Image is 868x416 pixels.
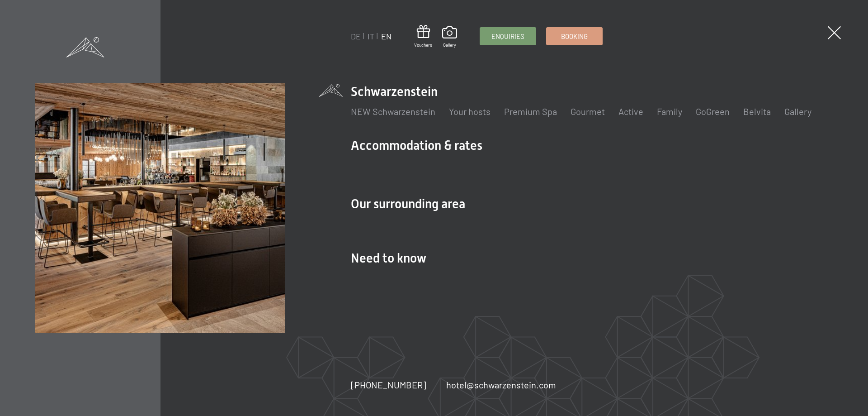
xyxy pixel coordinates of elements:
[696,106,730,117] a: GoGreen
[414,25,432,48] a: Vouchers
[449,106,491,117] a: Your hosts
[351,379,426,390] span: [PHONE_NUMBER]
[351,31,361,41] a: DE
[446,378,556,391] a: hotel@schwarzenstein.com
[351,106,435,117] a: NEW Schwarzenstein
[381,31,392,41] a: EN
[491,32,524,41] span: Enquiries
[351,378,426,391] a: [PHONE_NUMBER]
[35,83,285,333] img: Luxury hotel holidays in Italy - SCHWARZENSTEIN, spa in the Dolomites
[504,106,557,117] a: Premium Spa
[480,28,536,45] a: Enquiries
[571,106,605,117] a: Gourmet
[368,31,374,41] a: IT
[784,106,811,117] a: Gallery
[618,106,643,117] a: Active
[414,42,432,48] span: Vouchers
[547,28,602,45] a: Booking
[657,106,682,117] a: Family
[561,32,588,41] span: Booking
[442,26,457,48] a: Gallery
[442,42,457,48] span: Gallery
[743,106,771,117] a: Belvita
